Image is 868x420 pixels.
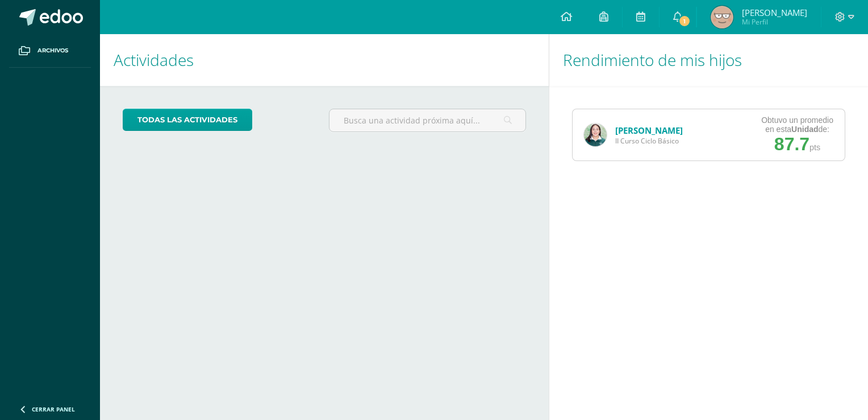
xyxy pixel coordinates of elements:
[32,405,75,413] span: Cerrar panel
[615,125,683,136] a: [PERSON_NAME]
[711,6,733,28] img: cc3a47114ec549f5acc0a5e2bcb9fd2f.png
[774,134,809,154] span: 87.7
[329,109,525,131] input: Busca una actividad próxima aquí...
[9,34,91,68] a: Archivos
[563,34,854,86] h1: Rendimiento de mis hijos
[678,15,690,27] span: 1
[584,123,607,146] img: ea13180572e1b1be5b9b53d078ca0856.png
[615,136,683,146] span: II Curso Ciclo Básico
[761,116,833,134] div: Obtuvo un promedio en esta de:
[114,34,535,86] h1: Actividades
[809,143,820,152] span: pts
[123,109,252,131] a: todas las Actividades
[742,7,807,18] span: [PERSON_NAME]
[742,17,807,27] span: Mi Perfil
[791,125,818,134] strong: Unidad
[37,46,68,55] span: Archivos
